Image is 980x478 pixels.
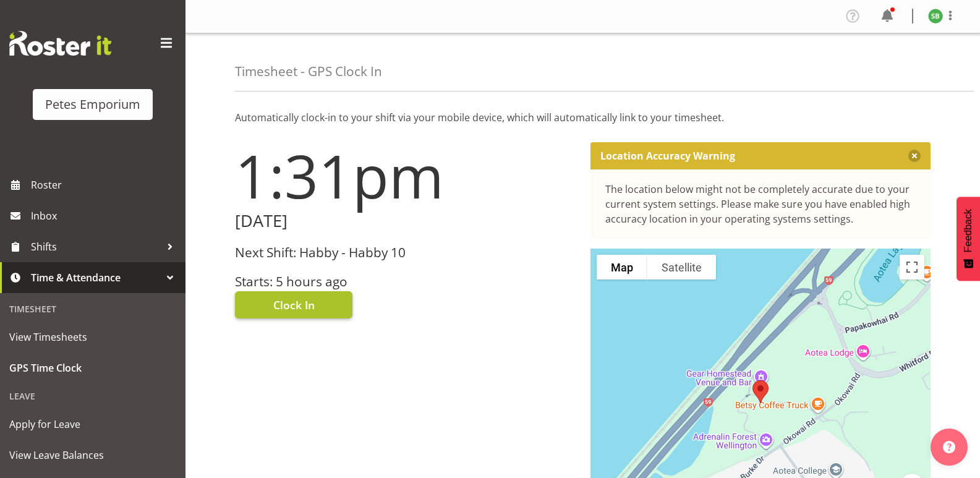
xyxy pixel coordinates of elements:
h1: 1:31pm [235,142,576,209]
span: Shifts [31,237,161,256]
span: View Leave Balances [9,446,176,464]
span: Inbox [31,207,179,225]
img: stephanie-burden9828.jpg [928,9,943,23]
button: Close message [908,150,921,162]
div: The location below might not be completely accurate due to your current system settings. Please m... [605,182,916,226]
h4: Timesheet - GPS Clock In [235,64,382,79]
h2: [DATE] [235,211,576,231]
button: Toggle fullscreen view [900,255,924,280]
span: Feedback [963,209,974,252]
a: View Leave Balances [3,440,182,471]
img: Rosterit website logo [9,31,111,56]
span: Time & Attendance [31,268,161,287]
h3: Next Shift: Habby - Habby 10 [235,245,576,260]
button: Clock In [235,291,352,318]
button: Feedback - Show survey [957,197,980,281]
button: Show street map [597,255,647,280]
div: Petes Emporium [45,95,140,114]
a: Apply for Leave [3,409,182,440]
p: Automatically clock-in to your shift via your mobile device, which will automatically link to you... [235,110,931,125]
span: Clock In [273,297,315,313]
span: View Timesheets [9,328,176,346]
div: Leave [3,383,182,409]
a: View Timesheets [3,322,182,352]
img: help-xxl-2.png [943,441,955,453]
span: Apply for Leave [9,415,176,433]
div: Timesheet [3,296,182,322]
span: GPS Time Clock [9,359,176,377]
h3: Starts: 5 hours ago [235,275,576,289]
span: Roster [31,176,179,194]
p: Location Accuracy Warning [600,150,735,162]
button: Show satellite imagery [647,255,716,280]
a: GPS Time Clock [3,352,182,383]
